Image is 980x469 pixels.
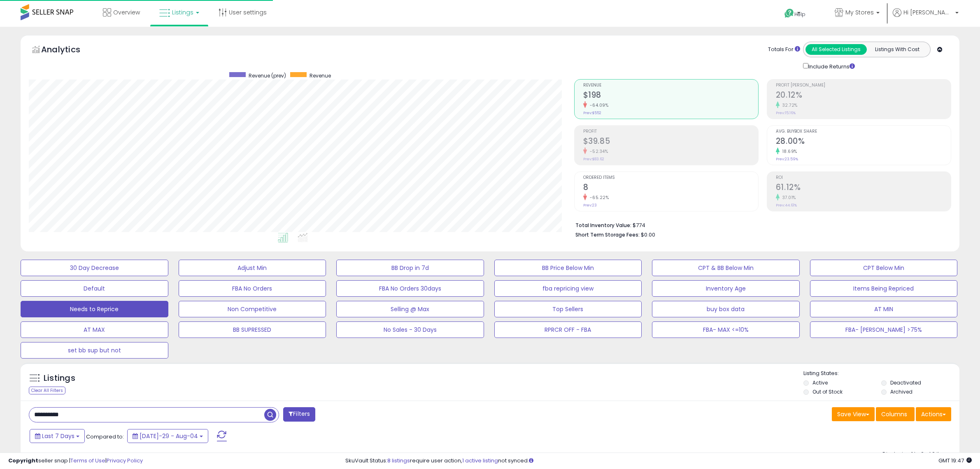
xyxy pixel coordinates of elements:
[938,457,972,464] span: 2025-08-12 19:47 GMT
[776,176,951,180] span: ROI
[916,407,951,421] button: Actions
[42,432,74,440] span: Last 7 Days
[780,195,796,201] small: 37.01%
[29,387,65,394] div: Clear All Filters
[882,450,951,458] div: Displaying 1 to 2 of 2 items
[336,280,484,297] button: FBA No Orders 30days
[797,61,865,71] div: Include Returns
[810,260,958,276] button: CPT Below Min
[583,183,758,194] h2: 8
[310,72,331,79] span: Revenue
[587,195,609,201] small: -65.22%
[776,90,951,101] h2: 20.12%
[768,46,800,54] div: Totals For
[641,231,655,239] span: $0.00
[810,280,958,297] button: Items Being Repriced
[179,260,326,276] button: Adjust Min
[776,136,951,148] h2: 28.00%
[890,379,921,386] label: Deactivated
[30,429,85,443] button: Last 7 Days
[780,148,797,155] small: 18.69%
[283,407,315,422] button: Filters
[776,203,797,208] small: Prev: 44.61%
[179,301,326,317] button: Non Competitive
[113,8,140,16] span: Overview
[140,432,198,440] span: [DATE]-29 - Aug-04
[776,83,951,88] span: Profit [PERSON_NAME]
[249,72,286,79] span: Revenue (prev)
[583,90,758,101] h2: $198
[794,11,805,18] span: Help
[587,102,609,108] small: -64.09%
[86,433,124,441] span: Compared to:
[845,8,874,16] span: My Stores
[652,260,800,276] button: CPT & BB Below Min
[8,457,38,464] strong: Copyright
[810,321,958,338] button: FBA- [PERSON_NAME] >75%
[583,176,758,180] span: Ordered Items
[903,8,953,16] span: Hi [PERSON_NAME]
[832,407,875,421] button: Save View
[652,280,800,297] button: Inventory Age
[44,373,75,384] h5: Listings
[179,280,326,297] button: FBA No Orders
[575,231,640,238] b: Short Term Storage Fees:
[583,83,758,88] span: Revenue
[583,129,758,134] span: Profit
[21,321,168,338] button: AT MAX
[784,8,794,19] i: Get Help
[494,260,642,276] button: BB Price Below Min
[336,321,484,338] button: No Sales - 30 Days
[866,44,928,55] button: Listings With Cost
[652,301,800,317] button: buy box data
[876,407,915,421] button: Columns
[587,148,608,155] small: -52.34%
[812,379,828,386] label: Active
[776,110,796,115] small: Prev: 15.16%
[179,321,326,338] button: BB SUPRESSED
[8,457,143,465] div: seller snap | |
[776,183,951,194] h2: 61.12%
[803,370,959,378] p: Listing States:
[41,44,96,57] h5: Analytics
[583,136,758,148] h2: $39.85
[583,110,601,115] small: Prev: $552
[780,102,798,108] small: 32.72%
[893,8,959,27] a: Hi [PERSON_NAME]
[21,342,168,359] button: set bb sup but not
[583,203,597,208] small: Prev: 23
[805,44,867,55] button: All Selected Listings
[881,410,907,418] span: Columns
[890,388,912,395] label: Archived
[778,2,822,27] a: Help
[336,301,484,317] button: Selling @ Max
[127,429,208,443] button: [DATE]-29 - Aug-04
[776,157,798,162] small: Prev: 23.59%
[21,280,168,297] button: Default
[575,222,631,229] b: Total Inventory Value:
[812,388,843,395] label: Out of Stock
[575,220,945,230] li: $774
[810,301,958,317] button: AT MIN
[336,260,484,276] button: BB Drop in 7d
[494,280,642,297] button: fba repricing view
[652,321,800,338] button: FBA- MAX <=10%
[21,260,168,276] button: 30 Day Decrease
[70,457,105,464] a: Terms of Use
[462,457,498,464] a: 1 active listing
[107,457,143,464] a: Privacy Policy
[776,129,951,134] span: Avg. Buybox Share
[494,301,642,317] button: Top Sellers
[172,8,193,16] span: Listings
[345,457,972,465] div: SkuVault Status: require user action, not synced.
[387,457,410,464] a: 8 listings
[21,301,168,317] button: Needs to Reprice
[494,321,642,338] button: RPRCR OFF - FBA
[583,157,604,162] small: Prev: $83.62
